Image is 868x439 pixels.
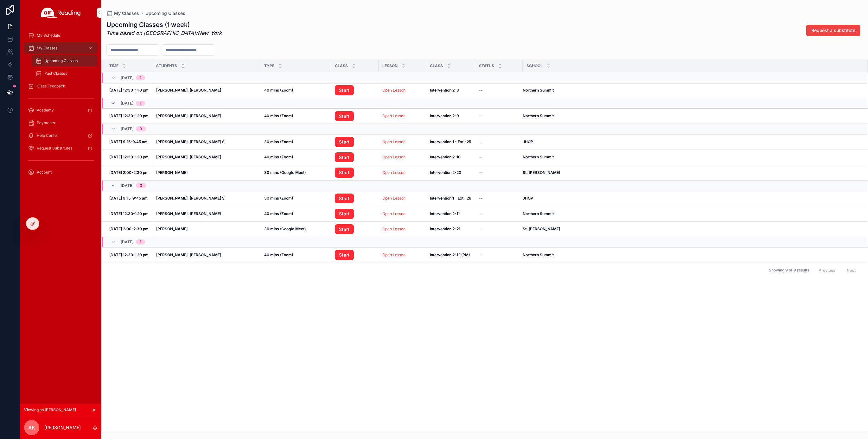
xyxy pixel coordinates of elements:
[479,196,483,201] span: --
[335,224,375,234] a: Start
[335,111,375,121] a: Start
[382,63,398,68] span: Lesson
[382,139,422,144] a: Open Lesson
[264,113,293,118] strong: 40 mins (Zoom)
[109,211,149,216] a: [DATE] 12:30-1:10 pm
[430,88,471,93] a: Intervention 2-8
[109,155,149,159] strong: [DATE] 12:30-1:10 pm
[523,88,554,92] strong: Northern Summit
[479,226,519,232] a: --
[264,139,293,144] strong: 30 mins (Zoom)
[156,226,257,232] a: [PERSON_NAME]
[335,250,354,260] a: Start
[479,155,519,160] a: --
[382,196,422,201] a: Open Lesson
[382,88,422,93] a: Open Lesson
[479,211,483,216] span: --
[523,170,560,175] strong: St. [PERSON_NAME]
[37,170,52,175] span: Account
[156,88,221,92] strong: [PERSON_NAME], [PERSON_NAME]
[479,113,519,118] a: --
[24,167,98,178] a: Account
[335,85,375,95] a: Start
[24,143,98,154] a: Request Substitutes
[479,88,519,93] a: --
[382,252,405,257] a: Open Lesson
[264,226,306,231] strong: 30 mins (Google Meet)
[37,146,72,151] span: Request Substitutes
[335,250,375,260] a: Start
[156,196,257,201] a: [PERSON_NAME], [PERSON_NAME] S
[430,226,471,232] a: Intervention 2-21
[264,196,293,200] strong: 30 mins (Zoom)
[806,25,860,36] button: Request a substitute
[140,75,141,80] div: 1
[523,211,554,216] strong: Northern Summit
[479,170,519,175] a: --
[156,196,225,200] strong: [PERSON_NAME], [PERSON_NAME] S
[430,170,471,175] a: Intervention 2-20
[264,211,327,216] a: 40 mins (Zoom)
[156,63,177,68] span: Students
[37,120,55,125] span: Payments
[24,117,98,129] a: Payments
[430,211,460,216] strong: Intervention 2-11
[382,252,422,258] a: Open Lesson
[523,252,860,258] a: Northern Summit
[430,113,471,118] a: Intervention 2-9
[335,152,354,162] a: Start
[32,68,98,79] a: Past Classes
[37,46,57,51] span: My Classes
[479,252,483,258] span: --
[382,226,422,232] a: Open Lesson
[479,226,483,232] span: --
[156,211,221,216] strong: [PERSON_NAME], [PERSON_NAME]
[523,155,860,160] a: Northern Summit
[106,30,222,36] em: Time based on [GEOGRAPHIC_DATA]/New_York
[109,196,148,200] strong: [DATE] 9:15-9:45 am
[523,170,860,175] a: St. [PERSON_NAME]
[109,88,149,92] strong: [DATE] 12:30-1:10 pm
[382,88,405,92] a: Open Lesson
[156,155,257,160] a: [PERSON_NAME], [PERSON_NAME]
[24,80,98,92] a: Class Feedback
[44,424,81,431] p: [PERSON_NAME]
[430,226,460,231] strong: Intervention 2-21
[44,71,67,76] span: Past Classes
[430,252,470,257] strong: Intervention 2-12 (PM)
[382,211,405,216] a: Open Lesson
[479,113,483,118] span: --
[523,88,860,93] a: Northern Summit
[24,105,98,116] a: Academy
[430,211,471,216] a: Intervention 2-11
[264,196,327,201] a: 30 mins (Zoom)
[382,170,405,175] a: Open Lesson
[145,10,185,16] span: Upcoming Classes
[109,139,149,144] a: [DATE] 9:15-9:45 am
[430,196,471,201] a: Intervention 1 - Ext.-26
[335,85,354,95] a: Start
[140,126,142,131] div: 3
[28,424,35,431] span: AK
[24,42,98,54] a: My Classes
[109,139,148,144] strong: [DATE] 9:15-9:45 am
[156,252,257,258] a: [PERSON_NAME], [PERSON_NAME]
[156,252,221,257] strong: [PERSON_NAME], [PERSON_NAME]
[335,209,375,219] a: Start
[479,211,519,216] a: --
[335,194,375,204] a: Start
[109,226,149,231] strong: [DATE] 2:00-2:30 pm
[156,155,221,159] strong: [PERSON_NAME], [PERSON_NAME]
[109,88,149,93] a: [DATE] 12:30-1:10 pm
[24,30,98,41] a: My Schedule
[109,252,149,258] a: [DATE] 12:30-1:10 pm
[121,183,133,188] span: [DATE]
[264,88,327,93] a: 40 mins (Zoom)
[106,10,139,16] a: My Classes
[37,84,65,89] span: Class Feedback
[24,130,98,141] a: Help Center
[109,113,149,118] strong: [DATE] 12:30-1:10 pm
